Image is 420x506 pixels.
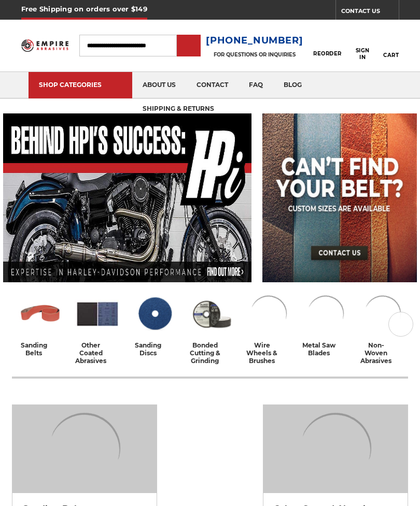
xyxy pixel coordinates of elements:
[360,292,405,336] img: Non-woven Abrasives
[132,292,177,336] img: Sanding Discs
[262,113,417,282] img: promo banner for custom belts.
[313,50,342,57] span: Reorder
[187,292,236,365] a: bonded cutting & grinding
[132,96,225,123] a: shipping & returns
[263,405,408,493] img: Other Coated Abrasives
[244,341,293,365] div: wire wheels & brushes
[75,292,120,336] img: Other Coated Abrasives
[358,292,407,365] a: non-woven abrasives
[239,72,273,98] a: faq
[206,51,303,58] p: FOR QUESTIONS OR INQUIRIES
[356,47,370,61] span: Sign In
[73,341,122,365] div: other coated abrasives
[18,292,63,336] img: Sanding Belts
[16,292,65,357] a: sanding belts
[12,405,157,493] img: Sanding Belts
[130,341,179,357] div: sanding discs
[21,36,69,55] img: Empire Abrasives
[341,5,399,20] a: CONTACT US
[73,292,122,365] a: other coated abrasives
[383,31,399,60] a: Cart
[301,341,350,357] div: metal saw blades
[3,113,251,282] img: Banner for an interview featuring Horsepower Inc who makes Harley performance upgrades featured o...
[130,292,179,357] a: sanding discs
[246,292,291,336] img: Wire Wheels & Brushes
[178,36,199,56] input: Submit
[132,72,186,98] a: about us
[358,341,407,365] div: non-woven abrasives
[244,292,293,365] a: wire wheels & brushes
[187,341,236,365] div: bonded cutting & grinding
[313,34,342,56] a: Reorder
[383,52,399,59] span: Cart
[189,292,234,336] img: Bonded Cutting & Grinding
[39,81,122,89] div: SHOP CATEGORIES
[301,292,350,357] a: metal saw blades
[186,72,239,98] a: contact
[16,341,65,357] div: sanding belts
[388,312,413,337] button: Next
[303,292,348,336] img: Metal Saw Blades
[206,33,303,48] a: [PHONE_NUMBER]
[273,72,312,98] a: blog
